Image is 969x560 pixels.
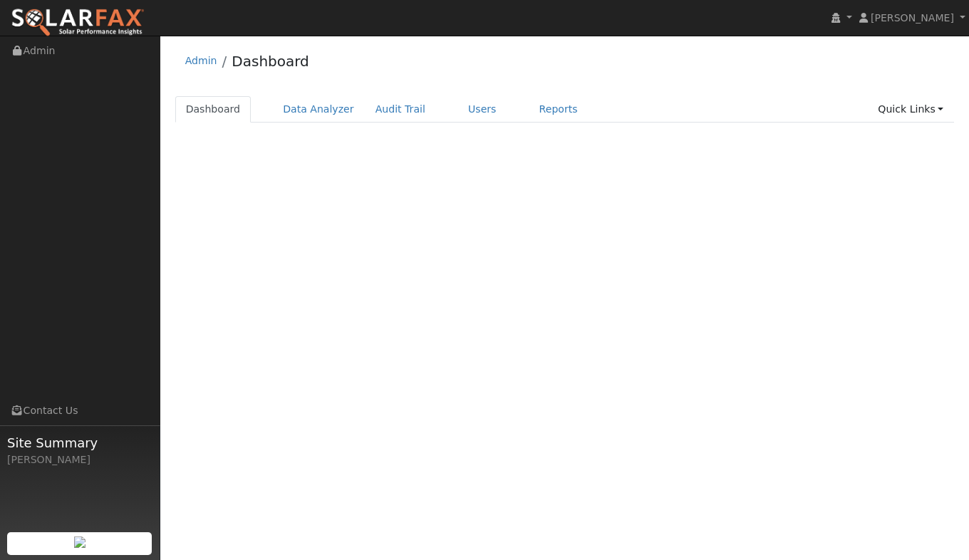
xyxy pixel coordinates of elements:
[365,96,436,123] a: Audit Trail
[7,452,152,467] div: [PERSON_NAME]
[74,536,85,548] img: retrieve
[185,55,217,66] a: Admin
[175,96,252,123] a: Dashboard
[7,433,152,452] span: Site Summary
[529,96,589,123] a: Reports
[232,53,309,70] a: Dashboard
[871,12,954,24] span: [PERSON_NAME]
[457,96,507,123] a: Users
[272,96,365,123] a: Data Analyzer
[867,96,954,123] a: Quick Links
[11,8,145,38] img: SolarFax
